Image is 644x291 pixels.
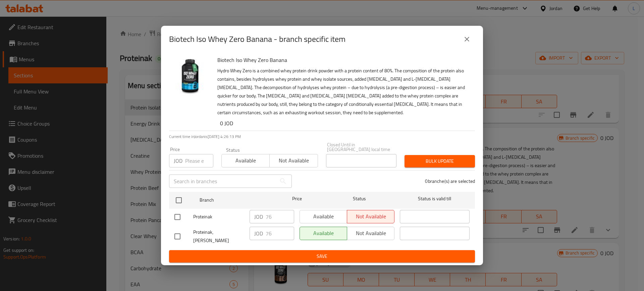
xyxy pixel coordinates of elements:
span: Proteinak [193,213,244,221]
h6: Biotech Iso Whey Zero Banana [217,55,470,65]
button: Bulk update [405,155,475,167]
input: Please enter price [266,227,294,240]
p: JOD [174,157,182,165]
p: JOD [254,213,263,221]
p: Hydro Whey Zero is a combined whey protein drink powder with a protein content of 80%. The compos... [217,67,470,117]
p: 0 branche(s) are selected [425,178,475,185]
span: Status [325,195,394,203]
button: Save [169,250,475,263]
button: Available [221,154,270,167]
h6: 0 JOD [220,119,470,128]
span: Price [275,195,319,203]
img: Biotech Iso Whey Zero Banana [169,55,212,98]
span: Branch [200,196,269,204]
span: Bulk update [410,157,470,165]
button: Not available [269,154,318,167]
h2: Biotech Iso Whey Zero Banana - branch specific item [169,34,345,45]
span: Available [224,156,267,165]
input: Please enter price [185,154,213,167]
input: Search in branches [169,174,276,188]
input: Please enter price [266,210,294,223]
p: Current time in Jordan is [DATE] 4:26:13 PM [169,134,475,140]
span: Status is valid till [400,195,470,203]
button: close [459,31,475,47]
p: JOD [254,229,263,237]
span: Proteinak, [PERSON_NAME] [193,228,244,245]
span: Save [174,252,470,261]
span: Not available [272,156,315,165]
